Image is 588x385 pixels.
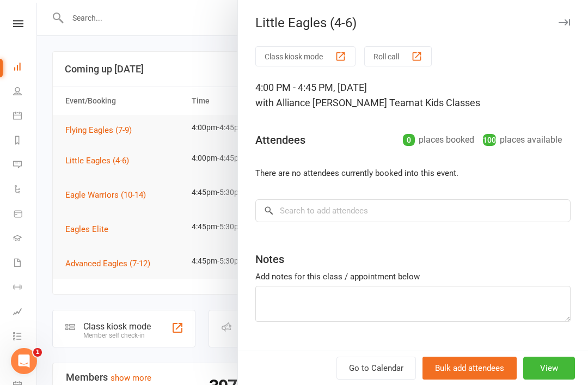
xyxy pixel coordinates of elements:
span: 1 [33,348,42,357]
div: 4:00 PM - 4:45 PM, [DATE] [255,80,571,111]
div: Notes [255,252,284,267]
a: Reports [13,129,38,154]
li: There are no attendees currently booked into this event. [255,167,571,180]
div: Attendees [255,132,305,148]
button: Roll call [364,46,432,66]
div: places booked [403,132,474,148]
span: with Alliance [PERSON_NAME] Team [255,97,414,108]
input: Search to add attendees [255,199,571,222]
a: Assessments [13,301,38,325]
span: at Kids Classes [414,97,480,108]
button: Bulk add attendees [422,357,517,380]
div: 100 [483,134,496,146]
a: Product Sales [13,203,38,227]
a: People [13,80,38,105]
a: Calendar [13,105,38,129]
button: Class kiosk mode [255,46,356,66]
div: Add notes for this class / appointment below [255,270,571,283]
a: Go to Calendar [336,357,416,380]
div: Little Eagles (4-6) [238,15,588,30]
a: Dashboard [13,56,38,80]
div: 0 [403,134,415,146]
button: View [523,357,575,380]
iframe: Intercom live chat [11,348,37,374]
div: places available [483,132,562,148]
